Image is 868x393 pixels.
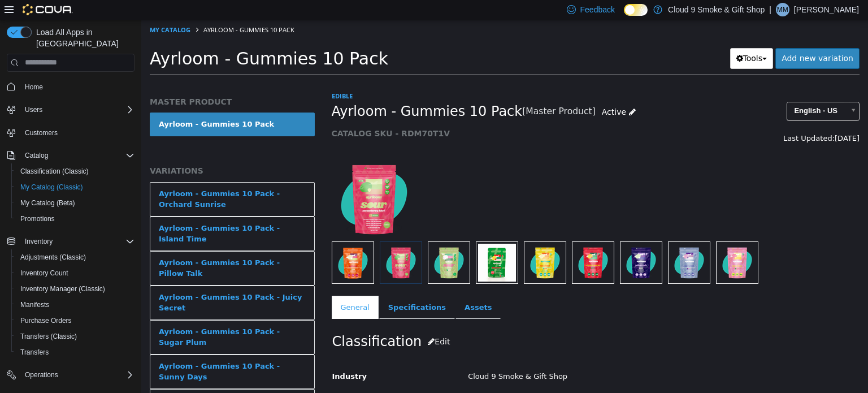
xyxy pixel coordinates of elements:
[624,4,648,16] input: Dark Mode
[25,83,43,92] span: Home
[11,297,139,313] button: Manifests
[2,148,139,163] button: Catalog
[32,27,134,49] span: Load All Apps in [GEOGRAPHIC_DATA]
[2,102,139,118] button: Users
[18,169,164,191] div: Ayrloom - Gummies 10 Pack - Orchard Sunrise
[190,83,381,101] span: Ayrloom - Gummies 10 Pack
[16,346,53,359] a: Transfers
[16,266,134,280] span: Inventory Count
[20,126,62,140] a: Customers
[16,196,134,210] span: My Catalog (Beta)
[20,368,134,382] span: Operations
[794,3,859,16] p: [PERSON_NAME]
[16,251,134,264] span: Adjustments (Classic)
[25,128,58,137] span: Customers
[238,276,314,300] a: Specifications
[25,105,42,114] span: Users
[191,352,226,361] span: Industry
[16,212,59,226] a: Promotions
[20,126,134,140] span: Customers
[16,314,134,327] span: Purchase Orders
[16,180,88,194] a: My Catalog (Classic)
[642,114,693,123] span: Last Updated:
[11,211,139,227] button: Promotions
[20,103,47,116] button: Users
[16,282,110,296] a: Inventory Manager (Classic)
[16,180,134,194] span: My Catalog (Classic)
[8,6,49,14] a: My Catalog
[62,6,153,14] span: Ayrloom - Gummies 10 Pack
[16,330,81,343] a: Transfers (Classic)
[11,344,139,360] button: Transfers
[646,83,703,100] span: English - US
[16,298,134,312] span: Manifests
[20,198,75,208] span: My Catalog (Beta)
[668,3,765,16] p: Cloud 9 Smoke & Gift Shop
[25,237,53,246] span: Inventory
[11,163,139,179] button: Classification (Classic)
[25,370,58,379] span: Operations
[20,183,83,192] span: My Catalog (Classic)
[20,235,57,248] button: Inventory
[16,165,134,178] span: Classification (Classic)
[589,28,632,49] button: Tools
[769,3,771,16] p: |
[190,72,211,80] a: Edible
[11,195,139,211] button: My Catalog (Beta)
[20,316,72,325] span: Purchase Orders
[777,3,788,16] span: MM
[20,284,105,293] span: Inventory Manager (Classic)
[16,165,93,178] a: Classification (Classic)
[2,124,139,141] button: Customers
[693,114,718,123] span: [DATE]
[20,80,134,94] span: Home
[20,368,63,382] button: Operations
[645,82,718,101] a: English - US
[20,80,47,94] a: Home
[20,167,89,176] span: Classification (Classic)
[318,347,726,367] div: Cloud 9 Smoke & Gift Shop
[20,300,49,309] span: Manifests
[16,196,80,210] a: My Catalog (Beta)
[18,272,164,294] div: Ayrloom - Gummies 10 Pack - Juicy Secret
[16,314,76,327] a: Purchase Orders
[190,109,582,119] h5: CATALOG SKU - RDM70T1V
[11,265,139,281] button: Inventory Count
[11,249,139,265] button: Adjustments (Classic)
[776,3,789,16] div: Michael M. McPhillips
[20,332,77,341] span: Transfers (Classic)
[8,77,173,87] h5: MASTER PRODUCT
[16,282,134,296] span: Inventory Manager (Classic)
[314,276,359,300] a: Assets
[18,306,164,329] div: Ayrloom - Gummies 10 Pack - Sugar Plum
[16,251,90,264] a: Adjustments (Classic)
[11,313,139,329] button: Purchase Orders
[11,329,139,344] button: Transfers (Classic)
[20,149,134,162] span: Catalog
[191,312,718,332] h2: Classification
[190,137,275,222] img: 150
[580,4,615,15] span: Feedback
[18,203,164,225] div: Ayrloom - Gummies 10 Pack - Island Time
[381,88,454,97] small: [Master Product]
[8,93,173,116] a: Ayrloom - Gummies 10 Pack
[20,235,134,248] span: Inventory
[16,266,73,280] a: Inventory Count
[461,88,485,97] span: Active
[20,253,86,262] span: Adjustments (Classic)
[18,341,164,363] div: Ayrloom - Gummies 10 Pack - Sunny Days
[8,29,247,49] span: Ayrloom - Gummies 10 Pack
[16,330,134,343] span: Transfers (Classic)
[18,237,164,260] div: Ayrloom - Gummies 10 Pack - Pillow Talk
[280,312,315,332] button: Edit
[2,79,139,95] button: Home
[16,298,54,312] a: Manifests
[2,367,139,383] button: Operations
[20,269,68,278] span: Inventory Count
[8,146,173,156] h5: VARIATIONS
[25,151,48,160] span: Catalog
[20,103,134,116] span: Users
[2,234,139,249] button: Inventory
[190,276,237,300] a: General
